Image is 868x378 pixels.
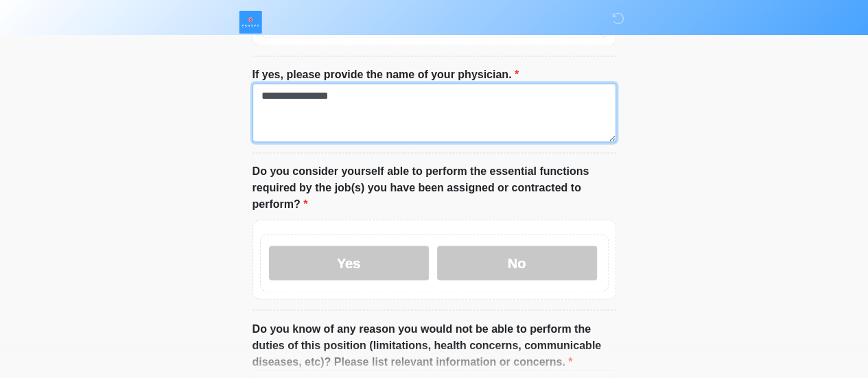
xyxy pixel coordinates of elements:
label: Do you consider yourself able to perform the essential functions required by the job(s) you have ... [253,163,616,213]
label: Yes [269,246,429,280]
label: Do you know of any reason you would not be able to perform the duties of this position (limitatio... [253,320,616,370]
label: If yes, please provide the name of your physician. [253,67,519,83]
img: ESHYFT Logo [239,10,262,34]
label: No [437,246,597,280]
